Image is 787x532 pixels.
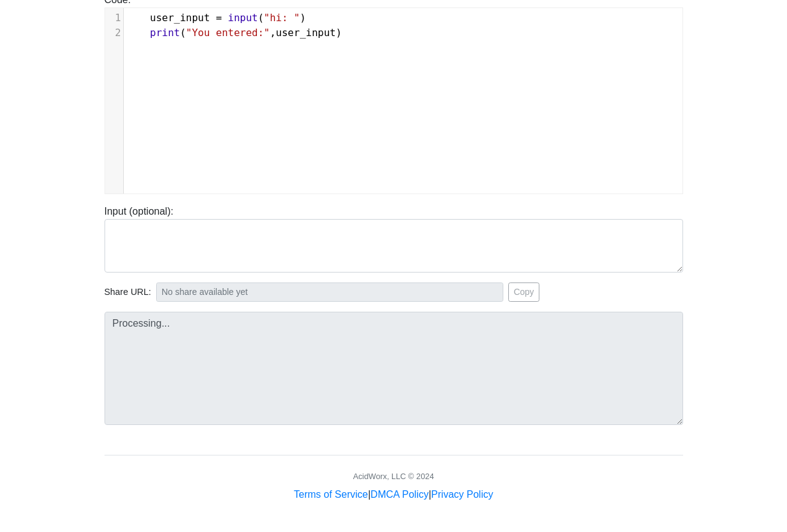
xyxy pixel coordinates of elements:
[150,27,180,39] span: print
[353,470,434,482] div: AcidWorx, LLC © 2024
[228,12,258,24] span: input
[105,11,123,26] div: 1
[431,489,493,500] a: Privacy Policy
[294,489,368,500] a: Terms of Service
[216,12,222,24] span: =
[156,282,503,302] input: No share available yet
[105,286,151,299] span: Share URL:
[105,26,123,40] div: 2
[371,489,429,500] a: DMCA Policy
[294,487,493,502] div: | |
[276,27,335,39] span: user_input
[186,27,270,39] span: "You entered:"
[264,12,300,24] span: "hi: "
[95,204,692,273] div: Input (optional):
[126,12,306,24] span: ( )
[508,282,540,302] button: Copy
[126,27,342,39] span: ( , )
[150,12,210,24] span: user_input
